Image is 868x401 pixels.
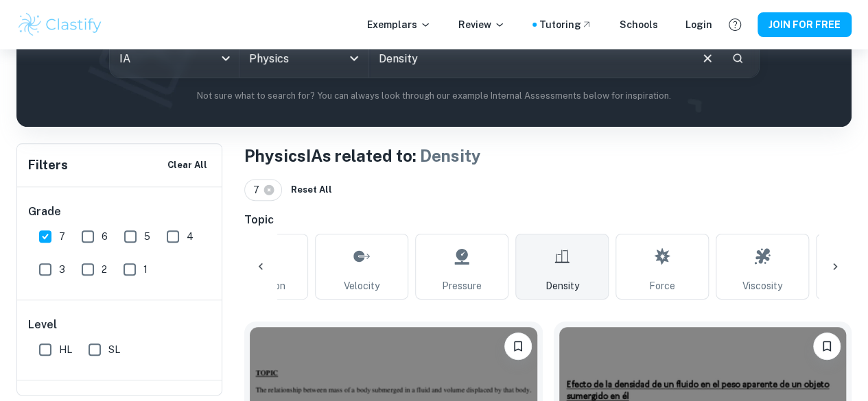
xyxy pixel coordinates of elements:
a: Schools [620,17,658,32]
span: Force [649,278,675,293]
span: Viscosity [742,278,782,293]
button: Please log in to bookmark exemplars [813,332,841,360]
button: Search [726,47,749,70]
img: Clastify logo [16,11,104,38]
span: 7 [59,229,65,244]
span: 4 [187,229,193,244]
button: Help and Feedback [723,13,747,36]
span: 5 [144,229,150,244]
a: Login [685,17,712,32]
button: JOIN FOR FREE [758,12,852,37]
span: 6 [102,229,108,244]
p: Review [458,17,505,32]
span: Pressure [442,278,482,293]
h6: Filters [28,156,68,175]
button: Reset All [288,180,336,200]
h6: Grade [28,204,212,220]
button: Clear All [164,155,211,175]
h6: Topic [244,212,852,228]
span: SL [108,342,120,357]
span: 7 [253,182,266,197]
h6: Level [28,317,212,333]
div: IA [110,39,239,77]
a: Tutoring [539,17,592,32]
span: 1 [143,262,148,277]
span: Density [420,146,481,165]
button: Clear [694,45,720,71]
input: E.g. harmonic motion analysis, light diffraction experiments, sliding objects down a ramp... [369,39,689,77]
button: Open [344,49,364,68]
span: 3 [59,262,65,277]
span: 2 [102,262,107,277]
span: Density [546,278,579,293]
p: Exemplars [367,17,431,32]
span: HL [59,342,72,357]
p: Not sure what to search for? You can always look through our example Internal Assessments below f... [27,89,841,103]
div: 7 [244,179,282,201]
h1: Physics IAs related to: [244,143,852,168]
span: Velocity [344,278,379,293]
button: Please log in to bookmark exemplars [504,332,532,360]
